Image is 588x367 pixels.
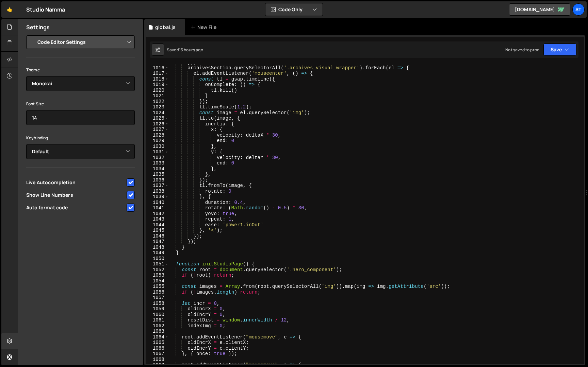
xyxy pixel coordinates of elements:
[146,228,169,233] div: 1045
[146,346,169,351] div: 1066
[26,204,126,211] span: Auto format code
[146,82,169,88] div: 1019
[146,250,169,256] div: 1049
[146,239,169,245] div: 1047
[146,317,169,323] div: 1061
[146,222,169,228] div: 1044
[26,23,50,31] h2: Settings
[146,357,169,363] div: 1068
[146,205,169,211] div: 1041
[146,93,169,99] div: 1021
[26,67,40,73] label: Theme
[1,1,18,18] a: 🤙
[146,149,169,155] div: 1031
[146,104,169,110] div: 1023
[146,267,169,273] div: 1052
[146,329,169,334] div: 1063
[146,340,169,346] div: 1065
[146,177,169,183] div: 1036
[543,43,576,56] button: Save
[146,312,169,318] div: 1060
[146,172,169,177] div: 1035
[146,351,169,357] div: 1067
[146,306,169,312] div: 1059
[146,155,169,161] div: 1032
[146,233,169,239] div: 1046
[26,5,65,14] div: Studio Namma
[26,192,126,198] span: Show Line Numbers
[146,99,169,105] div: 1022
[146,110,169,116] div: 1024
[146,245,169,250] div: 1048
[167,47,203,53] div: Saved
[146,144,169,150] div: 1030
[146,189,169,194] div: 1038
[146,301,169,307] div: 1058
[146,183,169,189] div: 1037
[146,278,169,284] div: 1054
[146,133,169,138] div: 1028
[146,127,169,133] div: 1027
[146,116,169,121] div: 1025
[572,3,585,16] a: St
[509,3,570,16] a: [DOMAIN_NAME]
[146,160,169,166] div: 1033
[26,179,126,186] span: Live Autocompletion
[26,101,44,107] label: Font Size
[146,88,169,93] div: 1020
[146,261,169,267] div: 1051
[146,273,169,278] div: 1053
[146,323,169,329] div: 1062
[146,256,169,262] div: 1050
[146,166,169,172] div: 1034
[146,334,169,340] div: 1064
[155,24,176,31] div: global.js
[146,194,169,200] div: 1039
[146,216,169,222] div: 1043
[146,76,169,82] div: 1018
[146,284,169,290] div: 1055
[146,71,169,76] div: 1017
[146,65,169,71] div: 1016
[146,211,169,217] div: 1042
[505,47,539,53] div: Not saved to prod
[179,47,203,53] div: 15 hours ago
[265,3,323,16] button: Code Only
[146,121,169,127] div: 1026
[146,200,169,206] div: 1040
[146,295,169,301] div: 1057
[191,24,219,31] div: New File
[26,135,48,141] label: Keybinding
[146,138,169,144] div: 1029
[146,290,169,295] div: 1056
